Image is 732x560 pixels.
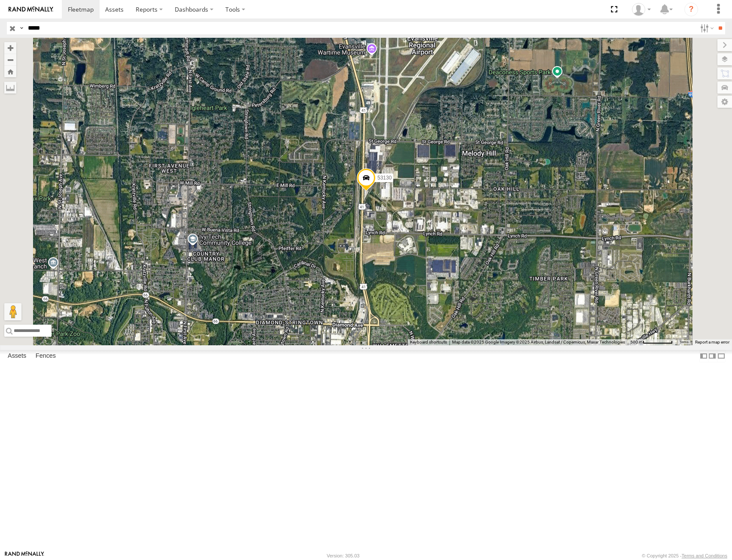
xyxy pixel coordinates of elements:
[5,551,44,560] a: Visit our Website
[708,350,717,362] label: Dock Summary Table to the Right
[3,350,30,362] label: Assets
[717,350,726,362] label: Hide Summary Table
[630,340,643,344] span: 500 m
[327,553,359,558] div: Version: 305.03
[4,42,16,54] button: Zoom in
[642,553,727,558] div: © Copyright 2025 -
[697,22,715,34] label: Search Filter Options
[4,303,21,320] button: Drag Pegman onto the map to open Street View
[31,350,60,362] label: Fences
[4,66,16,77] button: Zoom Home
[684,3,698,16] i: ?
[452,340,625,344] span: Map data ©2025 Google Imagery ©2025 Airbus, Landsat / Copernicus, Maxar Technologies
[629,3,654,16] div: Miky Transport
[4,82,16,94] label: Measure
[377,175,391,181] span: 53130
[695,340,729,344] a: Report a map error
[699,350,708,362] label: Dock Summary Table to the Left
[9,6,53,12] img: rand-logo.svg
[682,553,727,558] a: Terms and Conditions
[18,22,25,34] label: Search Query
[410,339,447,345] button: Keyboard shortcuts
[628,339,675,345] button: Map Scale: 500 m per 66 pixels
[4,54,16,66] button: Zoom out
[680,341,689,344] a: Terms
[717,96,732,108] label: Map Settings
